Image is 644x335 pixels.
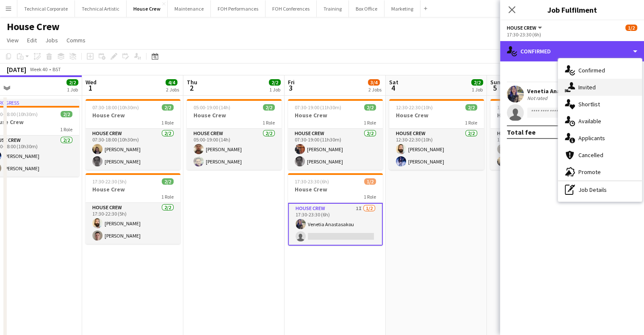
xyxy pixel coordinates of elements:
[161,119,174,126] span: 1 Role
[7,36,19,44] span: View
[92,178,127,185] span: 17:30-22:30 (5h)
[497,104,541,111] span: 15:30-23:00 (7h30m)
[389,129,484,170] app-card-role: House Crew2/212:30-22:30 (10h)[PERSON_NAME][PERSON_NAME]
[288,78,295,86] span: Fri
[161,194,174,200] span: 1 Role
[364,194,376,200] span: 1 Role
[7,65,26,74] div: [DATE]
[465,104,477,111] span: 2/2
[27,36,37,44] span: Edit
[7,20,60,33] h1: House Crew
[86,111,180,119] h3: House Crew
[389,99,484,170] app-job-card: 12:30-22:30 (10h)2/2House Crew1 RoleHouse Crew2/212:30-22:30 (10h)[PERSON_NAME][PERSON_NAME]
[490,78,500,86] span: Sun
[187,99,282,170] app-job-card: 05:00-19:00 (14h)2/2House Crew1 RoleHouse Crew2/205:00-19:00 (14h)[PERSON_NAME][PERSON_NAME]
[187,129,282,170] app-card-role: House Crew2/205:00-19:00 (14h)[PERSON_NAME][PERSON_NAME]
[63,35,89,46] a: Comms
[288,99,383,170] app-job-card: 07:30-19:00 (11h30m)2/2House Crew1 RoleHouse Crew2/207:30-19:00 (11h30m)[PERSON_NAME][PERSON_NAME]
[263,104,275,111] span: 2/2
[471,79,483,86] span: 2/2
[295,104,341,111] span: 07:30-19:00 (11h30m)
[28,66,49,72] span: Week 40
[364,104,376,111] span: 2/2
[349,0,384,17] button: Box Office
[396,104,433,111] span: 12:30-22:30 (10h)
[66,36,86,44] span: Comms
[472,86,483,93] div: 1 Job
[211,0,265,17] button: FOH Performances
[489,83,500,93] span: 5
[265,0,317,17] button: FOH Conferences
[75,0,127,17] button: Technical Artistic
[500,41,644,61] div: Confirmed
[86,99,180,170] app-job-card: 07:30-18:00 (10h30m)2/2House Crew1 RoleHouse Crew2/207:30-18:00 (10h30m)[PERSON_NAME][PERSON_NAME]
[17,0,75,17] button: Technical Corporate
[288,185,383,193] h3: House Crew
[625,25,637,31] span: 1/2
[86,203,180,244] app-card-role: House Crew2/217:30-22:30 (5h)[PERSON_NAME][PERSON_NAME]
[295,178,329,185] span: 17:30-23:30 (6h)
[86,129,180,170] app-card-role: House Crew2/207:30-18:00 (10h30m)[PERSON_NAME][PERSON_NAME]
[527,95,549,101] div: Not rated
[86,173,180,244] app-job-card: 17:30-22:30 (5h)2/2House Crew1 RoleHouse Crew2/217:30-22:30 (5h)[PERSON_NAME][PERSON_NAME]
[364,119,376,126] span: 1 Role
[578,151,603,159] span: Cancelled
[364,178,376,185] span: 1/2
[578,66,605,74] span: Confirmed
[42,35,61,46] a: Jobs
[288,129,383,170] app-card-role: House Crew2/207:30-19:00 (11h30m)[PERSON_NAME][PERSON_NAME]
[490,111,585,119] h3: House Crew
[507,31,637,38] div: 17:30-23:30 (6h)
[61,111,72,117] span: 2/2
[578,168,601,176] span: Promote
[162,178,174,185] span: 2/2
[507,25,543,31] button: House Crew
[67,86,78,93] div: 1 Job
[388,83,398,93] span: 4
[269,86,280,93] div: 1 Job
[288,173,383,246] app-job-card: 17:30-23:30 (6h)1/2House Crew1 RoleHouse Crew1I1/217:30-23:30 (6h)Venetia Anastasakou
[86,185,180,193] h3: House Crew
[368,79,380,86] span: 3/4
[527,87,586,95] div: Venetia Anastasakou
[60,126,72,133] span: 1 Role
[465,119,477,126] span: 1 Role
[187,78,197,86] span: Thu
[507,128,536,136] div: Total fee
[507,25,536,31] span: House Crew
[384,0,420,17] button: Marketing
[578,83,596,91] span: Invited
[389,78,398,86] span: Sat
[187,111,282,119] h3: House Crew
[490,129,585,170] app-card-role: House Crew2/215:30-23:00 (7h30m)[PERSON_NAME][PERSON_NAME]
[193,104,230,111] span: 05:00-19:00 (14h)
[288,111,383,119] h3: House Crew
[558,181,642,198] div: Job Details
[269,79,281,86] span: 2/2
[127,0,168,17] button: House Crew
[287,83,295,93] span: 3
[490,99,585,170] app-job-card: 15:30-23:00 (7h30m)2/2House Crew1 RoleHouse Crew2/215:30-23:00 (7h30m)[PERSON_NAME][PERSON_NAME]
[84,83,97,93] span: 1
[66,79,78,86] span: 2/2
[578,117,601,125] span: Available
[168,0,211,17] button: Maintenance
[92,104,139,111] span: 07:30-18:00 (10h30m)
[45,36,58,44] span: Jobs
[389,111,484,119] h3: House Crew
[368,86,381,93] div: 2 Jobs
[578,100,600,108] span: Shortlist
[86,78,97,86] span: Wed
[24,35,40,46] a: Edit
[578,134,605,142] span: Applicants
[185,83,197,93] span: 2
[3,35,22,46] a: View
[166,86,179,93] div: 2 Jobs
[500,4,644,15] h3: Job Fulfilment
